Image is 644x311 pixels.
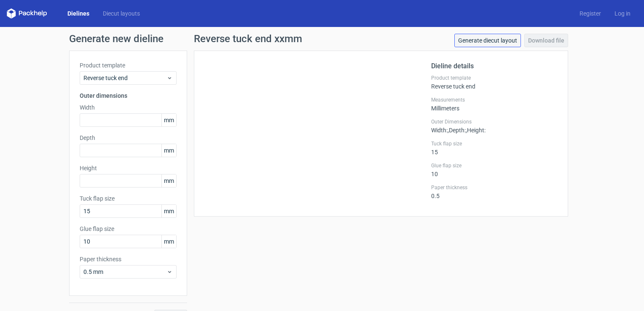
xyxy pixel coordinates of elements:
span: mm [161,205,176,217]
label: Paper thickness [80,255,177,263]
label: Outer Dimensions [431,118,558,125]
label: Product template [431,75,558,81]
label: Glue flap size [431,162,558,169]
span: , Depth : [448,127,466,134]
div: 0.5 [431,184,558,199]
label: Tuck flap size [80,194,177,203]
span: mm [161,144,176,157]
a: Register [573,9,608,18]
span: mm [161,114,176,126]
label: Product template [80,61,177,70]
a: Log in [608,9,637,18]
label: Width [80,103,177,112]
label: Depth [80,134,177,142]
label: Paper thickness [431,184,558,191]
label: Height [80,164,177,172]
a: Dielines [61,9,96,18]
span: mm [161,174,176,187]
div: 10 [431,162,558,177]
span: Reverse tuck end [83,74,166,82]
label: Tuck flap size [431,140,558,147]
div: Millimeters [431,97,558,112]
h3: Outer dimensions [80,91,177,100]
h1: Generate new dieline [69,34,575,44]
label: Glue flap size [80,225,177,233]
a: Diecut layouts [96,9,147,18]
a: Generate diecut layout [454,34,521,47]
span: mm [161,235,176,248]
div: 15 [431,140,558,155]
h1: Reverse tuck end xxmm [194,34,302,44]
h2: Dieline details [431,61,558,71]
label: Measurements [431,97,558,103]
span: 0.5 mm [83,268,166,276]
span: Width : [431,127,448,134]
span: , Height : [466,127,486,134]
div: Reverse tuck end [431,75,558,90]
